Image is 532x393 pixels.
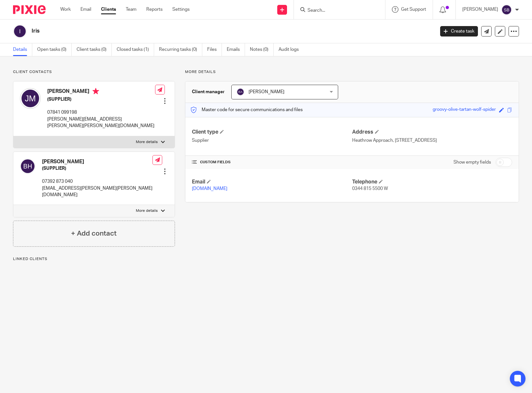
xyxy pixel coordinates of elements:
[13,256,175,262] p: Linked clients
[352,137,512,144] p: Heathrow Approach, [STREET_ADDRESS]
[192,89,225,95] h3: Client manager
[13,5,46,14] img: Pixie
[440,26,478,36] a: Create task
[32,28,351,35] h2: Iris
[192,179,352,185] h4: Email
[42,158,152,165] h4: [PERSON_NAME]
[207,43,222,56] a: Files
[42,185,152,198] p: [EMAIL_ADDRESS][PERSON_NAME][PERSON_NAME][DOMAIN_NAME]
[80,6,91,13] a: Email
[172,6,190,13] a: Settings
[192,186,227,191] a: [DOMAIN_NAME]
[190,107,303,113] p: Master code for secure communications and files
[185,69,519,75] p: More details
[42,178,152,185] p: 07392 873 040
[47,88,155,96] h4: [PERSON_NAME]
[453,159,491,166] label: Show empty fields
[146,6,163,13] a: Reports
[237,88,244,96] img: svg%3E
[433,106,496,114] div: groovy-olive-tartan-wolf-spider
[352,179,512,185] h4: Telephone
[60,6,71,13] a: Work
[77,43,112,56] a: Client tasks (0)
[159,43,202,56] a: Recurring tasks (0)
[307,8,366,14] input: Search
[47,116,155,129] p: [PERSON_NAME][EMAIL_ADDRESS][PERSON_NAME][PERSON_NAME][DOMAIN_NAME]
[47,109,155,116] p: 07841 099198
[117,43,154,56] a: Closed tasks (1)
[192,160,352,165] h4: CUSTOM FIELDS
[279,43,304,56] a: Audit logs
[126,6,137,13] a: Team
[20,158,36,174] img: svg%3E
[227,43,245,56] a: Emails
[249,90,284,94] span: [PERSON_NAME]
[192,129,352,136] h4: Client type
[37,43,72,56] a: Open tasks (0)
[352,186,388,191] span: 0344 815 5500 W
[71,228,117,239] h4: + Add contact
[136,139,158,145] p: More details
[401,7,426,12] span: Get Support
[352,129,512,136] h4: Address
[136,208,158,213] p: More details
[93,88,99,95] i: Primary
[250,43,274,56] a: Notes (0)
[13,43,32,56] a: Details
[42,165,152,172] h5: (SUPPLIER)
[462,6,498,13] p: [PERSON_NAME]
[192,137,352,144] p: Supplier
[13,69,175,75] p: Client contacts
[47,96,155,103] h5: (SUPPLIER)
[20,88,41,109] img: svg%3E
[13,24,27,38] img: svg%3E
[101,6,116,13] a: Clients
[501,5,512,15] img: svg%3E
